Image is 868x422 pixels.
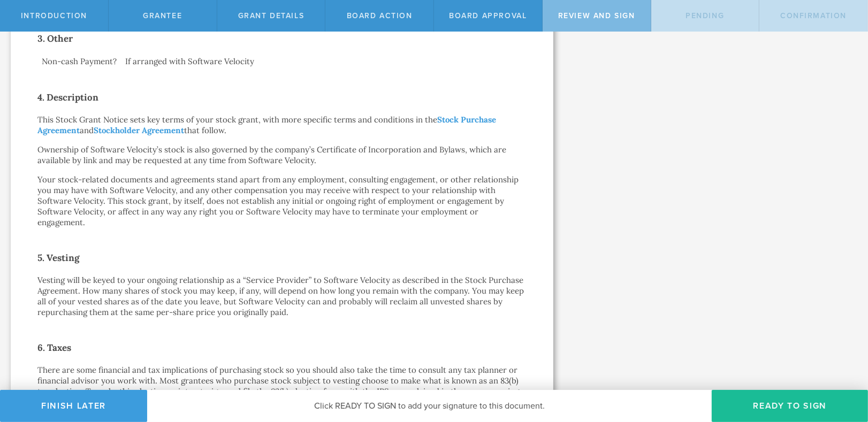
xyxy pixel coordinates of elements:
td: Non-cash Payment? [37,56,121,67]
p: There are some financial and tax implications of purchasing stock so you should also take the tim... [37,365,527,408]
p: Vesting will be keyed to your ongoing relationship as a “Service Provider” to Software Velocity a... [37,275,527,318]
h2: 4. Description [37,89,527,106]
iframe: Chat Widget [814,339,868,390]
h2: 3. Other [37,30,527,47]
td: If arranged with Software Velocity [121,56,527,67]
span: Confirmation [780,11,847,20]
span: Pending [686,11,724,20]
span: Introduction [21,11,87,20]
h2: 6. Taxes [37,339,527,356]
button: Ready to Sign [712,390,868,422]
span: Board Action [347,11,413,20]
p: This Stock Grant Notice sets key terms of your stock grant, with more specific terms and conditio... [37,114,527,136]
a: Stockholder Agreement [94,125,184,135]
span: Board Approval [449,11,527,20]
a: Stock Purchase Agreement [37,114,496,135]
p: Your stock-related documents and agreements stand apart from any employment, consulting engagemen... [37,174,527,228]
h2: 5. Vesting [37,249,527,266]
span: Grantee [143,11,182,20]
span: Click READY TO SIGN to add your signature to this document. [314,401,545,411]
span: Grant Details [238,11,304,20]
span: Review and Sign [558,11,635,20]
p: Ownership of Software Velocity’s stock is also governed by the company’s Certificate of Incorpora... [37,144,527,166]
